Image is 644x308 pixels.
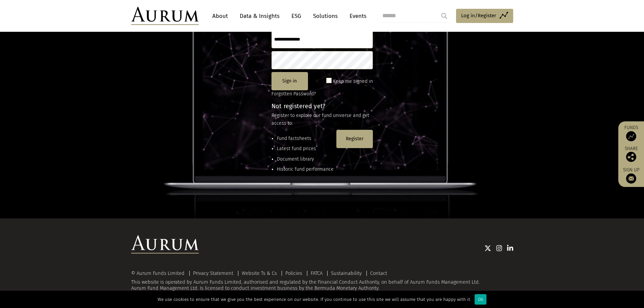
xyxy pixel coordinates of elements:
a: Forgotten Password? [271,91,316,97]
img: Sign up to our newsletter [626,173,636,184]
div: © Aurum Funds Limited [131,271,188,276]
a: Funds [622,125,641,141]
li: Latest fund prices [277,145,334,152]
label: Keep me signed in [333,77,373,86]
button: Sign in [271,72,308,90]
a: Solutions [310,10,341,22]
img: Linkedin icon [507,245,513,252]
li: Fund factsheets [277,135,334,142]
a: Events [346,10,366,22]
img: Aurum Logo [131,235,199,254]
a: Data & Insights [236,10,283,22]
img: Access Funds [626,131,636,141]
a: Privacy Statement [193,270,233,276]
li: Historic fund performance [277,166,334,173]
a: ESG [288,10,305,22]
img: Instagram icon [496,245,502,252]
img: Share this post [626,152,636,162]
li: Document library [277,156,334,163]
a: About [209,10,231,22]
div: Share [622,146,641,162]
div: Ok [475,294,486,305]
a: Sign up [622,167,641,184]
a: FATCA [311,270,323,276]
img: Aurum [131,7,199,25]
h4: Not registered yet? [271,103,373,109]
div: This website is operated by Aurum Funds Limited, authorised and regulated by the Financial Conduc... [131,270,513,291]
span: Log in/Register [461,11,496,20]
img: Twitter icon [484,245,491,252]
a: Policies [285,270,302,276]
a: Website Ts & Cs [242,270,277,276]
button: Register [336,130,373,148]
a: Sustainability [331,270,362,276]
a: Contact [370,270,387,276]
a: Log in/Register [456,9,513,23]
p: Register to explore our fund universe and get access to: [271,112,373,127]
input: Submit [437,9,451,23]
